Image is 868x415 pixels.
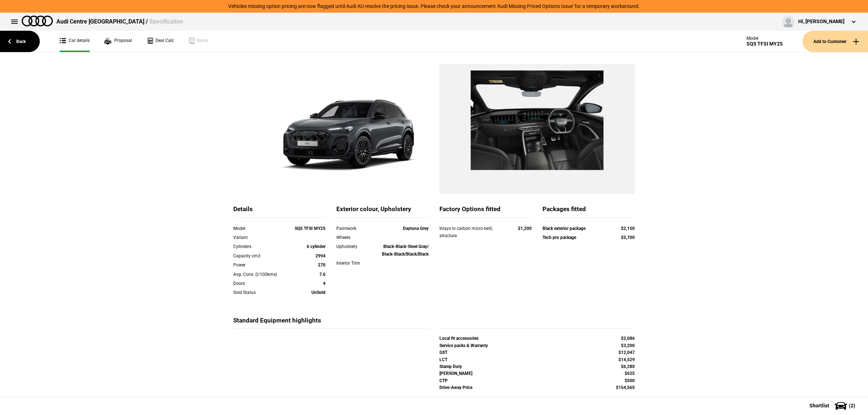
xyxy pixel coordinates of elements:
div: Upholstery [336,243,373,250]
strong: GST [439,350,447,355]
strong: $14,529 [618,357,635,362]
strong: 7.6 [319,272,325,277]
button: Add to Customer [803,31,868,52]
strong: Black exterior package [542,226,586,231]
strong: UnSold [311,290,325,295]
strong: $625 [625,371,635,376]
strong: Local fit accessories [439,336,478,341]
div: Power [233,261,289,269]
div: SQ5 TFSI MY25 [746,41,783,47]
div: Capacity cm3 [233,252,289,260]
strong: $6,280 [621,364,635,369]
div: Packages fitted [542,205,635,218]
a: Proposal [104,31,132,52]
div: Wheels [336,234,373,241]
strong: Drive-Away Price [439,385,472,390]
div: Factory Options fitted [439,205,532,218]
strong: Stamp Duty [439,364,462,369]
div: Variant [233,234,289,241]
strong: SQ5 TFSI MY25 [295,226,325,231]
strong: Daytona Grey [403,226,429,231]
span: Specification [149,18,183,25]
div: Inlays in carbon micro-twill, structure [439,225,504,240]
strong: $2,150 [621,226,635,231]
strong: $1,200 [518,226,532,231]
strong: Tech pro package [542,235,576,240]
strong: Black-Black-Steel Gray/ Black-Black/Black/Black [382,244,429,256]
div: Hi, [PERSON_NAME] [798,18,844,25]
div: Sold Status [233,289,289,296]
span: ( 2 ) [849,403,855,408]
a: Deal Calc [146,31,174,52]
div: Paintwork [336,225,373,232]
strong: LCT [439,357,447,362]
div: Audi Centre [GEOGRAPHIC_DATA] / [56,18,183,26]
strong: Service packs & Warranty [439,343,488,348]
strong: $2,086 [621,336,635,341]
span: Shortlist [809,403,829,408]
div: Interior Trim [336,260,373,267]
strong: $500 [625,378,635,383]
div: Avg. Cons. (l/100kms) [233,271,289,278]
div: Model [233,225,289,232]
div: Cylinders [233,243,289,250]
strong: 2994 [315,253,325,258]
div: Doors [233,280,289,287]
strong: $3,200 [621,343,635,348]
strong: $154,565 [616,385,635,390]
strong: $5,700 [621,235,635,240]
div: Details [233,205,325,218]
strong: 6 cylinder [307,244,325,249]
a: Car details [60,31,90,52]
strong: 4 [323,281,325,286]
strong: [PERSON_NAME] [439,371,472,376]
div: Standard Equipment highlights [233,316,429,329]
div: Model [746,36,783,41]
strong: 270 [318,262,325,268]
strong: $12,047 [618,350,635,355]
button: Shortlist(2) [799,397,868,415]
div: Exterior colour, Upholstery [336,205,429,218]
strong: CTP [439,378,448,383]
img: audi.png [22,16,53,26]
